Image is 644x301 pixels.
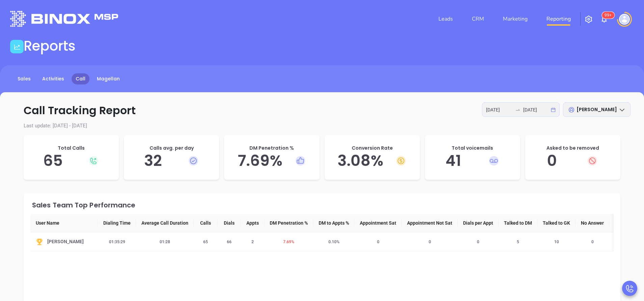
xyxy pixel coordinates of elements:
a: Sales [14,73,35,84]
img: user [619,14,630,25]
th: No Answer [575,214,609,232]
th: Appointment Sat [354,214,402,232]
th: Appointment Not Sat [402,214,458,232]
span: 65 [199,240,212,244]
a: Magellan [93,73,124,84]
span: [PERSON_NAME] [576,106,617,113]
input: End date [523,106,549,114]
th: Average Call Duration [136,214,194,232]
a: Call [72,73,89,84]
span: 2 [247,240,258,244]
th: Dials per Appt [458,214,499,232]
span: 5 [513,240,523,244]
h5: 7.69 % [231,152,313,170]
h5: 0 [532,152,614,170]
input: Start date [486,106,512,114]
span: [PERSON_NAME] [47,238,84,246]
p: Conversion Rate [331,145,413,152]
span: 66 [223,240,236,244]
a: Leads [436,12,456,26]
a: Activities [38,73,68,84]
span: 0 [373,240,383,244]
a: Marketing [500,12,530,26]
span: 0 [473,240,483,244]
p: Total Calls [30,145,112,152]
h1: Reports [24,38,76,54]
h5: 65 [30,152,112,170]
th: User Name [30,214,98,232]
p: Call Tracking Report [14,102,630,119]
p: Total voicemails [432,145,513,152]
th: DM to Appts % [313,214,354,232]
th: Dialing Time [98,214,136,232]
span: swap-right [515,107,520,112]
h5: 3.08 % [331,152,413,170]
span: 10 [550,240,563,244]
th: Appts [241,214,264,232]
span: 0 [425,240,435,244]
h5: 41 [432,152,513,170]
th: Dials [217,214,241,232]
span: 0.10 % [324,240,344,244]
p: Asked to be removed [532,145,614,152]
span: to [515,107,520,112]
span: 7.69 % [279,240,298,244]
span: 01:28 [156,240,174,244]
img: iconNotification [600,15,608,23]
a: CRM [469,12,487,26]
div: Sales Team Top Performance [32,202,614,208]
sup: 100 [602,12,614,19]
img: logo [10,11,118,27]
p: Last update: [DATE] - [DATE] [14,122,630,130]
span: 01:35:29 [105,240,129,244]
th: Talked to DM [499,214,537,232]
a: Reporting [544,12,573,26]
th: Calls [194,214,217,232]
img: iconSetting [585,15,593,23]
th: Talked to GK [537,214,575,232]
h5: 32 [131,152,212,170]
p: DM Penetration % [231,145,313,152]
span: 0 [587,240,598,244]
p: Calls avg. per day [131,145,212,152]
img: Top-YuorZo0z.svg [36,238,43,246]
th: DM Penetration % [264,214,313,232]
